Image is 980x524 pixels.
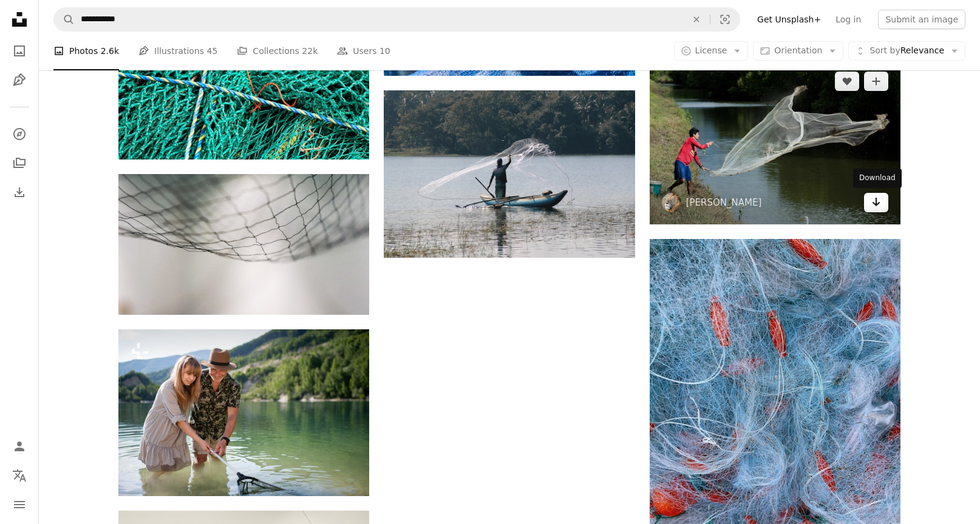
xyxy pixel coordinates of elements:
span: 10 [379,44,390,58]
button: Like [835,72,859,91]
a: Users 10 [337,32,390,70]
span: Relevance [869,45,944,57]
button: Clear [683,8,710,31]
a: Explore [7,122,32,146]
a: [PERSON_NAME] [686,196,762,209]
a: Log in [828,10,868,29]
a: Photos [7,39,32,63]
button: Language [7,463,32,488]
a: man in black long sleeve shirt riding on blue kayak on lake during daytime [384,169,635,180]
a: a pile of green fishing nets sitting on top of a beach [118,70,369,81]
a: Download History [7,180,32,204]
a: Happy preteen girl and senior grandfather with fishing net on summer holiday by lake. [118,407,369,418]
img: man in black long sleeve shirt riding on blue kayak on lake during daytime [384,90,635,258]
button: Orientation [753,41,843,61]
a: Get Unsplash+ [750,10,828,29]
button: Search Unsplash [54,8,75,31]
img: man throwing white fish net [650,59,900,224]
button: Sort byRelevance [848,41,965,61]
span: Orientation [774,45,822,55]
span: 22k [302,44,318,58]
a: Illustrations [7,68,32,92]
button: License [674,41,749,61]
button: Submit an image [878,10,965,29]
button: Menu [7,492,32,517]
a: Log in / Sign up [7,434,32,458]
a: Collections [7,151,32,175]
a: white and red abstract painting [650,400,900,411]
img: Happy preteen girl and senior grandfather with fishing net on summer holiday by lake. [118,329,369,496]
a: Home — Unsplash [7,7,32,34]
a: Download [864,193,888,212]
span: 45 [207,44,218,58]
span: Sort by [869,45,900,55]
form: Find visuals sitewide [53,7,740,32]
button: Visual search [710,8,740,31]
a: Illustrations 45 [138,32,217,70]
a: Collections 22k [237,32,318,70]
a: man throwing white fish net [650,136,900,147]
img: Go to David Clode's profile [662,193,681,212]
span: License [695,45,727,55]
a: black net [118,239,369,250]
button: Add to Collection [864,72,888,91]
img: black net [118,174,369,314]
div: Download [853,169,902,188]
